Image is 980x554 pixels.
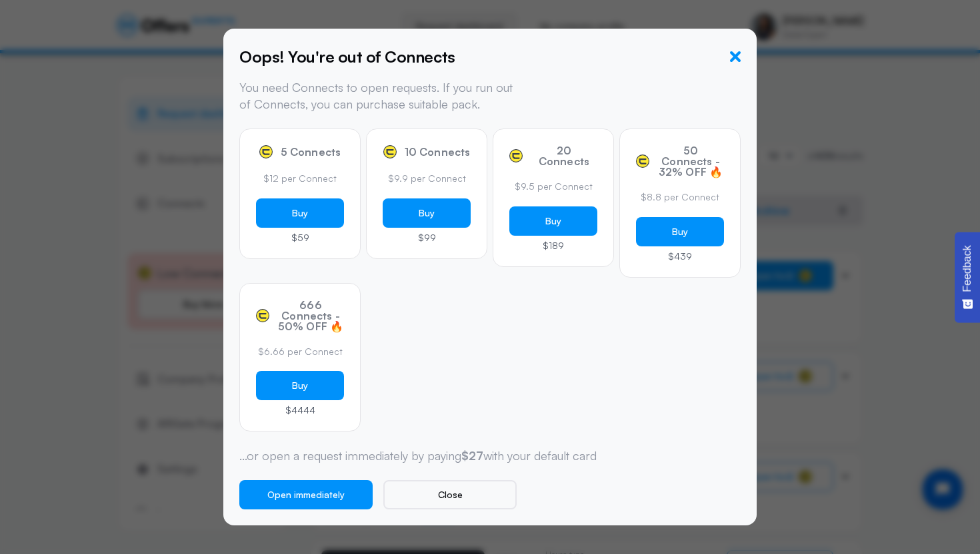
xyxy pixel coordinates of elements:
[383,233,471,242] p: $99
[239,45,455,69] h5: Oops! You're out of Connects
[256,406,344,415] p: $4444
[509,206,597,236] button: Buy
[281,146,341,157] span: 5 Connects
[383,480,517,509] button: Close
[256,233,344,242] p: $59
[636,217,724,246] button: Buy
[531,145,597,166] span: 20 Connects
[383,198,471,228] button: Buy
[11,11,51,51] button: Open chat widget
[405,146,471,157] span: 10 Connects
[239,447,741,464] p: ...or open a request immediately by paying with your default card
[636,252,724,261] p: $439
[509,241,597,250] p: $189
[256,172,344,185] p: $12 per Connect
[256,345,344,358] p: $6.66 per Connect
[657,145,724,177] span: 50 Connects - 32% OFF 🔥
[636,190,724,204] p: $8.8 per Connect
[239,480,373,509] button: Open immediately
[277,300,344,332] span: 666 Connects - 50% OFF 🔥
[256,198,344,228] button: Buy
[509,180,597,193] p: $9.5 per Connect
[955,232,980,322] button: Feedback - Show survey
[461,448,483,463] strong: $27
[961,245,973,292] span: Feedback
[383,172,471,185] p: $9.9 per Connect
[239,79,523,113] p: You need Connects to open requests. If you run out of Connects, you can purchase suitable pack.
[256,371,344,400] button: Buy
